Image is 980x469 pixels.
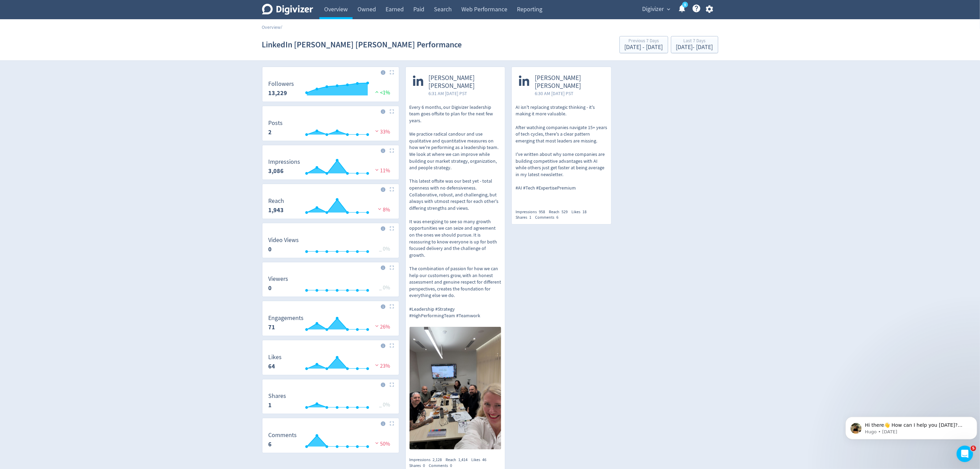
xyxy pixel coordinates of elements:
[269,323,275,331] strong: 71
[483,457,487,462] span: 46
[516,104,607,192] p: AI isn't replacing strategic thinking - it's making it more valuable. After watching companies na...
[374,128,390,135] span: 33%
[390,265,394,270] img: Placeholder
[269,158,300,166] dt: Impressions
[374,89,380,94] img: positive-performance.svg
[642,4,664,15] span: Digivizer
[390,187,394,192] img: Placeholder
[390,226,394,231] img: Placeholder
[269,275,288,283] dt: Viewers
[265,432,396,450] svg: Comments 6
[269,167,284,175] strong: 3,086
[379,245,390,252] span: _ 0%
[269,236,299,244] dt: Video Views
[390,343,394,348] img: Placeholder
[619,36,668,53] button: Previous 7 Days[DATE] - [DATE]
[640,4,672,15] button: Digivizer
[390,148,394,153] img: Placeholder
[269,401,272,409] strong: 1
[262,34,462,56] h1: LinkedIn [PERSON_NAME] [PERSON_NAME] Performance
[262,24,281,30] a: Overview
[429,463,456,469] div: Comments
[433,457,442,462] span: 2,128
[374,363,380,368] img: negative-performance.svg
[390,421,394,426] img: Placeholder
[535,74,604,90] span: [PERSON_NAME] [PERSON_NAME]
[529,215,531,220] span: 1
[539,209,545,215] span: 958
[671,36,718,53] button: Last 7 Days[DATE]- [DATE]
[269,284,272,292] strong: 0
[582,209,587,215] span: 18
[269,245,272,253] strong: 0
[269,206,284,214] strong: 1,943
[676,38,713,44] div: Last 7 Days
[265,120,396,138] svg: Posts 2
[265,81,396,99] svg: Followers 13,229
[666,6,672,12] span: expand_more
[562,209,568,215] span: 529
[676,44,713,50] div: [DATE] - [DATE]
[516,215,535,220] div: Shares
[512,67,611,203] a: [PERSON_NAME] [PERSON_NAME]6:30 AM [DATE] PSTAI isn't replacing strategic thinking - it's making ...
[269,119,283,127] dt: Posts
[269,392,286,400] dt: Shares
[535,215,562,220] div: Comments
[374,167,380,172] img: negative-performance.svg
[390,304,394,309] img: Placeholder
[265,198,396,216] svg: Reach 1,943
[556,215,558,220] span: 6
[410,463,429,469] div: Shares
[265,159,396,177] svg: Impressions 3,086
[265,237,396,255] svg: Video Views 0
[571,209,590,215] div: Likes
[281,24,283,30] span: /
[406,67,505,451] a: [PERSON_NAME] [PERSON_NAME]6:31 AM [DATE] PSTEvery 6 months, our Digivizer leadership team goes o...
[269,197,284,205] dt: Reach
[374,323,390,330] span: 26%
[625,44,663,50] div: [DATE] - [DATE]
[843,402,980,450] iframe: Intercom notifications message
[265,276,396,294] svg: Viewers 0
[410,104,501,319] p: Every 6 months, our Digivizer leadership team goes offsite to plan for the next few years. We pra...
[971,446,976,451] span: 5
[374,89,390,96] span: <1%
[450,463,452,468] span: 0
[269,431,297,439] dt: Comments
[429,90,498,97] span: 6:31 AM [DATE] PST
[410,457,446,463] div: Impressions
[472,457,491,463] div: Likes
[390,109,394,114] img: Placeholder
[459,457,468,462] span: 1,414
[374,363,390,369] span: 23%
[682,2,688,8] a: 5
[269,314,304,322] dt: Engagements
[379,401,390,408] span: _ 0%
[549,209,571,215] div: Reach
[269,353,282,361] dt: Likes
[269,128,272,136] strong: 2
[374,441,380,446] img: negative-performance.svg
[390,70,394,75] img: Placeholder
[957,446,973,462] iframe: Intercom live chat
[269,80,294,88] dt: Followers
[684,2,686,7] text: 5
[390,382,394,387] img: Placeholder
[376,206,383,211] img: negative-performance.svg
[625,38,663,44] div: Previous 7 Days
[516,209,549,215] div: Impressions
[269,89,287,97] strong: 13,229
[269,362,275,370] strong: 64
[374,441,390,447] span: 50%
[374,128,380,134] img: negative-performance.svg
[265,354,396,372] svg: Likes 64
[423,463,425,468] span: 0
[269,440,272,448] strong: 6
[374,167,390,174] span: 11%
[410,327,501,449] img: https://media.cf.digivizer.com/images/linkedin-1455007-urn:li:share:7379644176776421376-7f79c7330...
[376,206,390,213] span: 8%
